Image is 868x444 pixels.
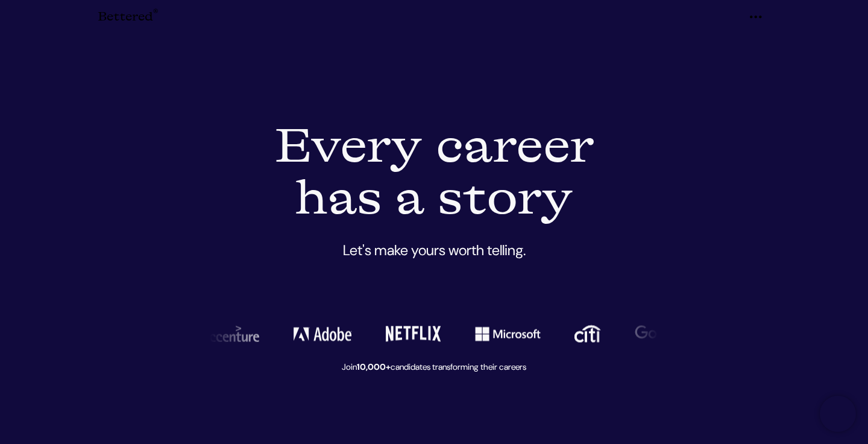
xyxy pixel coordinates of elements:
a: Bettered® [98,5,158,29]
p: Let's make yours worth telling. [98,239,770,290]
strong: 10,000+ [357,361,391,372]
sup: ® [153,8,158,19]
h1: Every career has a story [98,116,770,234]
iframe: Brevo live chat [820,396,856,432]
small: Join candidates transforming their careers [342,361,526,372]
